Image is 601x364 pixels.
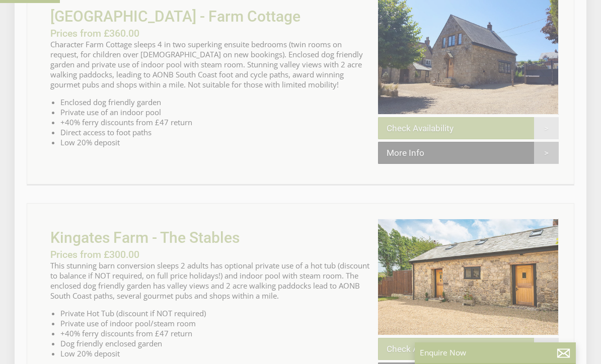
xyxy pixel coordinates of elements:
[378,117,559,139] a: Check Availability
[420,347,571,358] p: Enquire Now
[60,318,370,328] li: Private use of indoor pool/steam room
[50,260,370,301] p: This stunning barn conversion sleeps 2 adults has optional private use of a hot tub (discount to ...
[50,8,300,25] a: [GEOGRAPHIC_DATA] - Farm Cottage
[50,249,370,260] h3: Prices from £300.00
[60,338,370,348] li: Dog friendly enclosed garden
[60,107,370,117] li: Private use of an indoor pool
[378,142,559,164] a: More Info
[60,348,370,358] li: Low 20% deposit
[60,117,370,127] li: +40% ferry discounts from £47 return
[60,328,370,338] li: +40% ferry discounts from £47 return
[378,219,558,336] img: Dog_Friendly_Cottage_Holiday.original.jpg
[50,229,240,246] a: Kingates Farm - The Stables
[50,28,370,39] h3: Prices from £360.00
[378,338,559,360] a: Check Availability
[60,127,370,137] li: Direct access to foot paths
[50,39,370,89] p: Character Farm Cottage sleeps 4 in two superking ensuite bedrooms (twin rooms on request, for chi...
[60,97,370,107] li: Enclosed dog friendly garden
[60,137,370,147] li: Low 20% deposit
[60,308,370,318] li: Private Hot Tub (discount if NOT required)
